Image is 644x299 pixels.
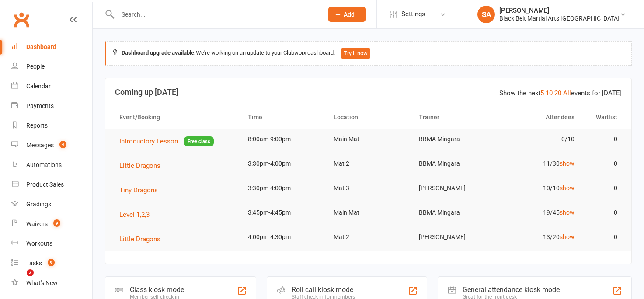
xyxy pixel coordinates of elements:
[497,227,582,247] td: 13/20
[26,122,48,129] div: Reports
[26,260,42,267] div: Tasks
[11,37,92,57] a: Dashboard
[326,106,411,129] th: Location
[9,269,30,290] iframe: Intercom live chat
[326,153,411,174] td: Mat 2
[119,186,158,194] span: Tiny Dragons
[11,57,92,76] a: People
[582,178,625,198] td: 0
[497,129,582,149] td: 0/10
[119,235,160,243] span: Little Dragons
[53,219,60,227] span: 9
[119,234,167,244] button: Little Dragons
[546,89,553,97] a: 10
[560,233,574,240] a: show
[11,96,92,116] a: Payments
[240,153,326,174] td: 3:30pm-4:00pm
[292,285,355,294] div: Roll call kiosk mode
[560,209,574,216] a: show
[560,160,574,167] a: show
[560,184,574,191] a: show
[119,211,150,219] span: Level 1,2,3
[119,137,178,145] span: Introductory Lesson
[240,178,326,198] td: 3:30pm-4:00pm
[26,43,56,50] div: Dashboard
[115,8,317,21] input: Search...
[119,162,160,170] span: Little Dragons
[326,129,411,149] td: Main Mat
[411,227,497,247] td: [PERSON_NAME]
[582,153,625,174] td: 0
[26,201,51,208] div: Gradings
[10,9,32,31] a: Clubworx
[411,129,497,149] td: BBMA Mingara
[184,136,214,146] span: Free class
[463,285,560,294] div: General attendance kiosk mode
[130,285,184,294] div: Class kiosk mode
[582,129,625,149] td: 0
[26,102,54,109] div: Payments
[27,269,34,276] span: 2
[122,49,196,56] strong: Dashboard upgrade available:
[411,106,497,129] th: Trainer
[401,4,425,24] span: Settings
[582,106,625,129] th: Waitlist
[59,141,66,148] span: 4
[497,153,582,174] td: 11/30
[11,76,92,96] a: Calendar
[26,220,48,227] div: Waivers
[115,88,622,97] h3: Coming up [DATE]
[26,279,58,286] div: What's New
[119,209,156,220] button: Level 1,2,3
[326,202,411,223] td: Main Mat
[11,175,92,195] a: Product Sales
[11,214,92,234] a: Waivers 9
[344,11,355,18] span: Add
[11,273,92,293] a: What's New
[26,142,54,149] div: Messages
[499,88,622,98] div: Show the next events for [DATE]
[497,178,582,198] td: 10/10
[341,48,370,59] button: Try it now
[26,83,51,90] div: Calendar
[411,178,497,198] td: [PERSON_NAME]
[111,106,240,129] th: Event/Booking
[563,89,571,97] a: All
[326,178,411,198] td: Mat 3
[11,116,92,136] a: Reports
[26,240,52,247] div: Workouts
[11,136,92,155] a: Messages 4
[48,259,55,266] span: 9
[26,63,45,70] div: People
[582,202,625,223] td: 0
[240,106,326,129] th: Time
[497,106,582,129] th: Attendees
[411,153,497,174] td: BBMA Mingara
[240,202,326,223] td: 3:45pm-4:45pm
[411,202,497,223] td: BBMA Mingara
[554,89,561,97] a: 20
[497,202,582,223] td: 19/45
[11,234,92,254] a: Workouts
[26,161,62,168] div: Automations
[477,6,495,23] div: SA
[11,155,92,175] a: Automations
[328,7,366,22] button: Add
[119,185,164,195] button: Tiny Dragons
[582,227,625,247] td: 0
[105,41,632,66] div: We're working on an update to your Clubworx dashboard.
[499,14,620,22] div: Black Belt Martial Arts [GEOGRAPHIC_DATA]
[326,227,411,247] td: Mat 2
[240,129,326,149] td: 8:00am-9:00pm
[119,160,167,171] button: Little Dragons
[540,89,544,97] a: 5
[119,136,214,147] button: Introductory LessonFree class
[11,254,92,273] a: Tasks 9
[11,195,92,214] a: Gradings
[499,7,620,14] div: [PERSON_NAME]
[240,227,326,247] td: 4:00pm-4:30pm
[26,181,64,188] div: Product Sales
